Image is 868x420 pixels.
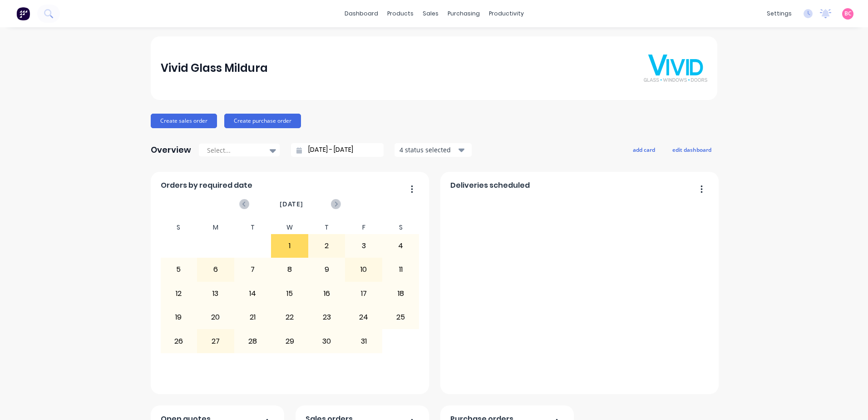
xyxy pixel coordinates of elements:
div: 4 [383,235,419,257]
button: add card [627,144,661,155]
div: 7 [235,258,271,281]
div: 27 [197,330,234,352]
button: Create sales order [151,114,217,128]
button: 4 status selected [395,143,472,157]
div: W [271,221,308,234]
div: 21 [235,306,271,329]
div: sales [418,7,443,20]
span: BC [844,10,852,18]
div: 4 status selected [399,145,457,155]
a: dashboard [340,7,383,20]
img: Vivid Glass Mildura [644,55,707,82]
div: 17 [345,282,382,305]
div: 14 [235,282,271,305]
div: 20 [197,306,234,329]
div: Overview [151,141,191,159]
div: 31 [345,330,382,352]
div: 9 [309,258,345,281]
div: 2 [309,235,345,257]
div: 25 [383,306,419,329]
div: 11 [383,258,419,281]
button: Create purchase order [224,114,301,128]
div: productivity [484,7,528,20]
div: 16 [309,282,345,305]
button: edit dashboard [666,144,717,155]
div: 12 [161,282,197,305]
div: 3 [345,235,382,257]
div: 6 [197,258,234,281]
div: 23 [309,306,345,329]
div: 18 [383,282,419,305]
div: 29 [271,330,308,352]
div: Vivid Glass Mildura [161,59,268,77]
div: M [197,221,234,234]
span: Deliveries scheduled [450,180,530,191]
div: purchasing [443,7,484,20]
div: 19 [161,306,197,329]
div: 8 [271,258,308,281]
div: 5 [161,258,197,281]
div: S [160,221,197,234]
img: Factory [16,7,30,20]
span: [DATE] [280,199,303,209]
div: S [382,221,419,234]
div: 26 [161,330,197,352]
div: products [383,7,418,20]
div: 24 [345,306,382,329]
div: 28 [235,330,271,352]
span: Orders by required date [161,180,252,191]
div: 13 [197,282,234,305]
div: T [234,221,271,234]
div: settings [762,7,796,20]
div: 10 [345,258,382,281]
div: 22 [271,306,308,329]
div: 1 [271,235,308,257]
div: 15 [271,282,308,305]
div: T [308,221,345,234]
div: F [345,221,382,234]
div: 30 [309,330,345,352]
